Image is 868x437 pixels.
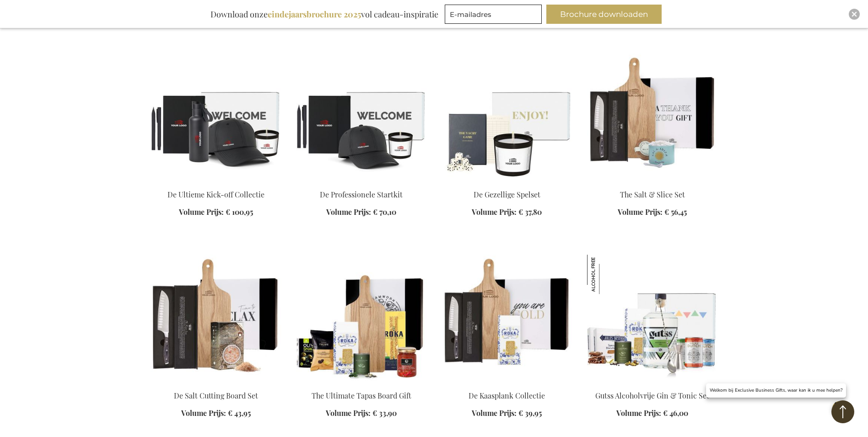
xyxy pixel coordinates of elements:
[587,255,626,294] img: Gutss Alcoholvrije Gin & Tonic Set
[546,5,662,24] button: Brochure downloaden
[442,255,572,383] img: The Cheese Board Collection
[151,379,281,388] a: De Salt Cutting Board Set
[296,54,427,182] img: The Professional Starter Kit
[618,207,687,218] a: Volume Prijs: € 56,45
[442,54,572,182] img: The Cosy Game Set
[442,178,572,187] a: The Cosy Game Set
[181,408,226,418] span: Volume Prijs:
[616,408,688,419] a: Volume Prijs: € 46,00
[474,190,540,199] a: De Gezellige Spelset
[151,255,281,383] img: De Salt Cutting Board Set
[174,391,258,400] a: De Salt Cutting Board Set
[852,11,857,17] img: Close
[849,9,860,20] div: Close
[518,408,542,418] span: € 39,95
[179,207,253,218] a: Volume Prijs: € 100,95
[664,207,687,217] span: € 56,45
[472,207,542,218] a: Volume Prijs: € 37,80
[179,207,224,217] span: Volume Prijs:
[472,408,542,419] a: Volume Prijs: € 39,95
[616,408,661,418] span: Volume Prijs:
[373,207,396,217] span: € 70,10
[206,5,442,24] div: Download onze vol cadeau-inspiratie
[587,379,718,388] a: Gutss Non-Alcoholic Gin & Tonic Set Gutss Alcoholvrije Gin & Tonic Set
[181,408,251,419] a: Volume Prijs: € 43,95
[472,408,517,418] span: Volume Prijs:
[445,5,545,27] form: marketing offers and promotions
[167,190,264,199] a: De Ultieme Kick-off Collectie
[151,178,281,187] a: The Ultimate Kick-off Collection
[518,207,542,217] span: € 37,80
[587,255,718,383] img: Gutss Non-Alcoholic Gin & Tonic Set
[587,54,718,182] img: The Salt & Slice Set Exclusive Business Gift
[312,391,411,400] a: The Ultimate Tapas Board Gift
[326,408,397,419] a: Volume Prijs: € 33,90
[442,379,572,388] a: The Cheese Board Collection
[151,54,281,182] img: The Ultimate Kick-off Collection
[326,207,371,217] span: Volume Prijs:
[326,207,396,218] a: Volume Prijs: € 70,10
[469,391,545,400] a: De Kaasplank Collectie
[618,207,663,217] span: Volume Prijs:
[296,178,427,187] a: The Professional Starter Kit
[268,9,361,20] b: eindejaarsbrochure 2025
[228,408,251,418] span: € 43,95
[445,5,542,24] input: E-mailadres
[296,379,427,388] a: The Ultimate Tapas Board Gift
[663,408,688,418] span: € 46,00
[226,207,253,217] span: € 100,95
[472,207,517,217] span: Volume Prijs:
[296,255,427,383] img: The Ultimate Tapas Board Gift
[372,408,397,418] span: € 33,90
[320,190,403,199] a: De Professionele Startkit
[587,178,718,187] a: The Salt & Slice Set Exclusive Business Gift
[326,408,371,418] span: Volume Prijs:
[595,391,709,400] a: Gutss Alcoholvrije Gin & Tonic Set
[620,190,685,199] a: The Salt & Slice Set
